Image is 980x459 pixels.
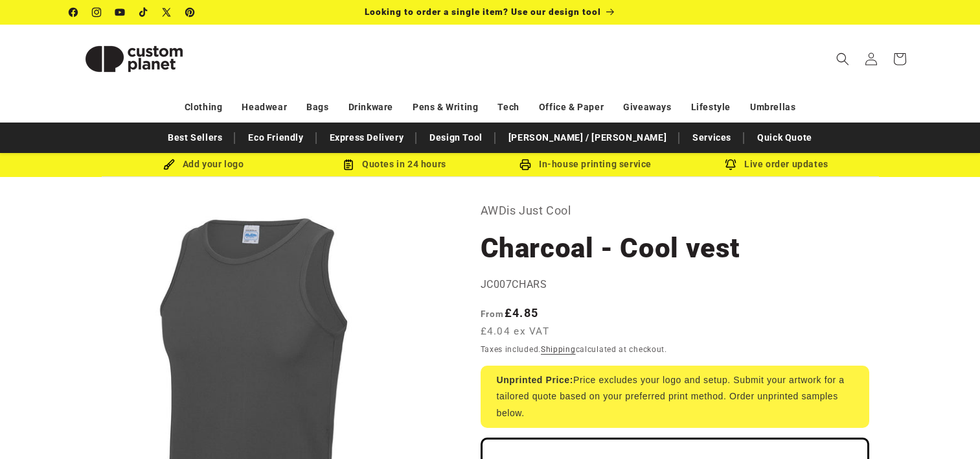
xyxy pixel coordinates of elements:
[163,159,175,171] img: Brush Icon
[623,96,671,119] a: Giveaways
[306,96,328,119] a: Bags
[750,96,795,119] a: Umbrellas
[161,126,229,149] a: Best Sellers
[502,126,673,149] a: [PERSON_NAME] / [PERSON_NAME]
[481,278,547,290] span: JC007CHARS
[519,159,531,171] img: In-house printing
[481,343,869,356] div: Taxes included. calculated at checkout.
[343,159,354,171] img: Order Updates Icon
[481,231,869,266] h1: Charcoal - Cool vest
[69,30,199,88] img: Custom Planet
[539,96,604,119] a: Office & Paper
[481,200,869,221] p: AWDis Just Cool
[481,324,550,339] span: £4.04 ex VAT
[497,375,574,385] strong: Unprinted Price:
[64,25,203,93] a: Custom Planet
[691,96,731,119] a: Lifestyle
[541,345,576,354] a: Shipping
[108,156,299,172] div: Add your logo
[423,126,489,149] a: Design Tool
[686,126,738,149] a: Services
[681,156,872,172] div: Live order updates
[348,96,393,119] a: Drinkware
[242,126,310,149] a: Eco Friendly
[481,306,539,320] strong: £4.85
[725,159,736,171] img: Order updates
[751,126,819,149] a: Quick Quote
[299,156,490,172] div: Quotes in 24 hours
[365,6,601,17] span: Looking to order a single item? Use our design tool
[481,366,869,428] div: Price excludes your logo and setup. Submit your artwork for a tailored quote based on your prefer...
[185,96,223,119] a: Clothing
[242,96,287,119] a: Headwear
[481,309,505,319] span: From
[490,156,681,172] div: In-house printing service
[828,45,857,73] summary: Search
[323,126,411,149] a: Express Delivery
[497,96,519,119] a: Tech
[413,96,478,119] a: Pens & Writing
